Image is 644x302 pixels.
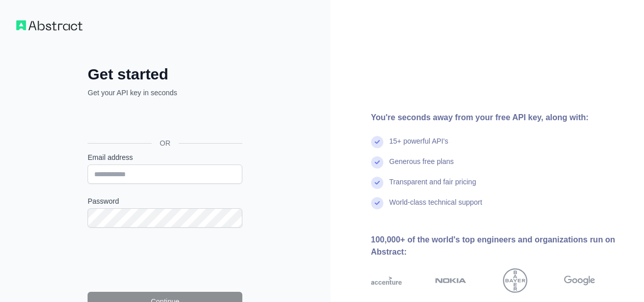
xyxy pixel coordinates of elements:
[16,20,82,31] img: Workflow
[88,152,242,162] label: Email address
[371,177,383,189] img: check mark
[389,197,483,217] div: World-class technical support
[371,156,383,169] img: check mark
[389,136,449,156] div: 15+ powerful API's
[389,156,454,177] div: Generous free plans
[564,268,595,293] img: google
[371,136,383,148] img: check mark
[503,268,527,293] img: bayer
[371,268,402,293] img: accenture
[152,138,179,148] span: OR
[371,234,628,258] div: 100,000+ of the world's top engineers and organizations run on Abstract:
[371,197,383,209] img: check mark
[435,268,466,293] img: nokia
[389,177,477,197] div: Transparent and fair pricing
[88,196,242,206] label: Password
[82,109,245,131] iframe: Nút Đăng nhập bằng Google
[88,240,242,280] iframe: reCAPTCHA
[88,88,242,98] p: Get your API key in seconds
[88,65,242,84] h2: Get started
[371,112,628,124] div: You're seconds away from your free API key, along with:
